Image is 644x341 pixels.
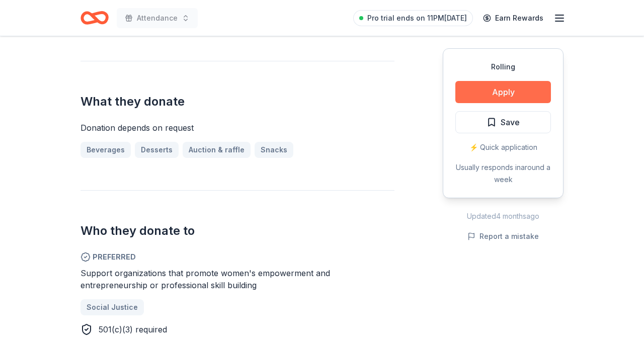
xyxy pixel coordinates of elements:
a: Social Justice [80,299,144,315]
a: Home [80,6,109,30]
button: Save [455,111,551,133]
h2: What they donate [80,94,394,110]
div: ⚡️ Quick application [455,141,551,153]
a: Pro trial ends on 11PM[DATE] [353,10,473,26]
span: Attendance [137,12,178,24]
span: 501(c)(3) required [99,324,167,334]
button: Apply [455,81,551,103]
a: Beverages [80,142,131,158]
div: Usually responds in around a week [455,161,551,186]
button: Report a mistake [467,230,539,242]
span: Preferred [80,251,394,263]
span: Pro trial ends on 11PM[DATE] [367,12,467,24]
span: Support organizations that promote women's empowerment and entrepreneurship or professional skill... [80,268,330,290]
a: Auction & raffle [183,142,251,158]
a: Snacks [255,142,293,158]
span: Save [501,116,520,129]
a: Desserts [135,142,179,158]
button: Attendance [117,8,198,28]
div: Updated 4 months ago [443,210,563,222]
div: Rolling [455,61,551,73]
h2: Who they donate to [80,223,394,239]
div: Donation depends on request [80,122,394,134]
a: Earn Rewards [477,9,549,27]
span: Social Justice [87,301,138,313]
